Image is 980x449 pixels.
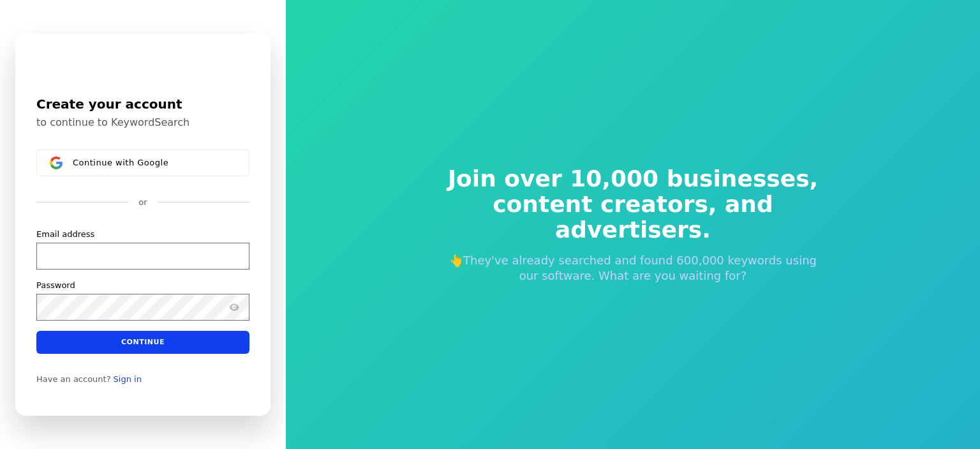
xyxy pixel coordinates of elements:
[73,157,168,167] span: Continue with Google
[439,253,827,284] p: 👆They've already searched and found 600,000 keywords using our software. What are you waiting for?
[36,279,75,291] label: Password
[50,156,63,169] img: Sign in with Google
[36,228,94,240] label: Email address
[36,374,111,384] span: Have an account?
[36,330,249,353] button: Continue
[439,192,827,243] span: content creators, and advertisers.
[138,197,147,208] p: or
[114,374,142,384] a: Sign in
[439,166,827,192] span: Join over 10,000 businesses,
[226,299,242,314] button: Show password
[36,95,249,114] h1: Create your account
[36,149,249,176] button: Sign in with GoogleContinue with Google
[36,116,249,129] p: to continue to KeywordSearch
